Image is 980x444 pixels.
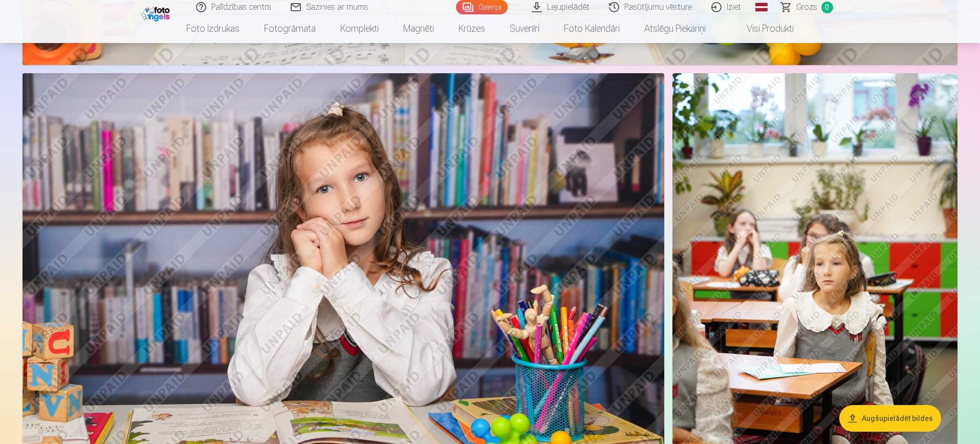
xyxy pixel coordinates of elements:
[328,14,391,43] a: Komplekti
[446,14,497,43] a: Krūzes
[552,14,632,43] a: Foto kalendāri
[141,4,172,22] img: /fa1
[174,14,252,43] a: Foto izdrukas
[497,14,552,43] a: Suvenīri
[632,14,718,43] a: Atslēgu piekariņi
[796,1,817,13] span: Grozs
[821,2,833,13] span: 0
[718,14,806,43] a: Visi produkti
[252,14,328,43] a: Fotogrāmata
[391,14,446,43] a: Magnēti
[839,405,941,432] button: Augšupielādēt bildes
